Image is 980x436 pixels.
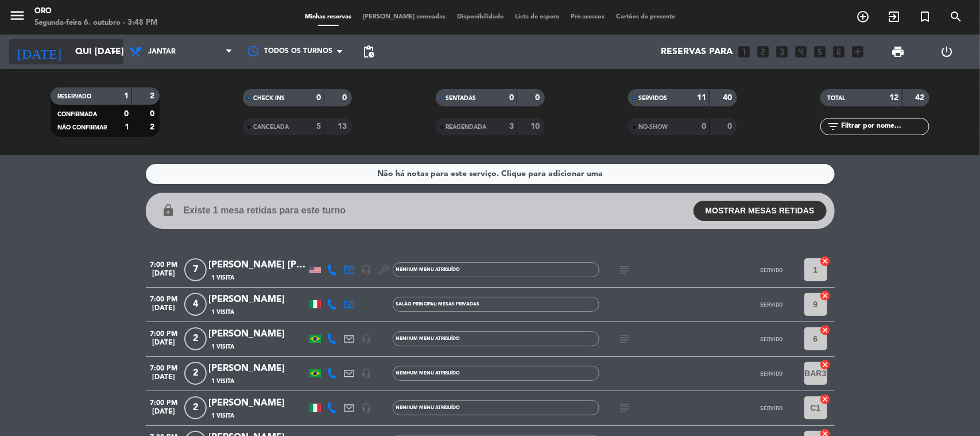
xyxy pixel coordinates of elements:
[150,110,157,118] strong: 0
[357,14,451,20] span: [PERSON_NAME] semeadas
[162,204,176,217] i: lock
[57,112,97,117] span: CONFIRMADA
[760,370,783,377] span: SERVIDO
[184,293,207,316] span: 4
[146,339,183,352] span: [DATE]
[146,361,183,374] span: 7:00 PM
[338,123,350,131] strong: 13
[940,45,954,59] i: power_settings_new
[377,167,603,181] div: Não há notas para este serviço. Clique para adicionar uma
[212,411,235,420] span: 1 Visita
[820,393,831,405] i: cancel
[610,14,681,20] span: Cartões de presente
[396,371,460,376] span: Nenhum menu atribuído
[890,94,899,102] strong: 12
[343,94,350,102] strong: 0
[743,327,800,350] button: SERVIDO
[212,377,235,386] span: 1 Visita
[9,39,69,64] i: [DATE]
[396,336,460,341] span: Nenhum menu atribuído
[737,44,752,59] i: looks_one
[760,301,783,308] span: SERVIDO
[184,203,346,218] span: Existe 1 mesa retidas para este turno
[923,35,971,69] div: LOG OUT
[184,362,207,385] span: 2
[184,258,207,281] span: 7
[949,10,963,24] i: search
[146,373,183,387] span: [DATE]
[618,401,632,415] i: subject
[9,7,26,24] i: menu
[316,94,321,102] strong: 0
[826,120,840,133] i: filter_list
[743,396,800,419] button: SERVIDO
[832,44,847,59] i: looks_6
[184,396,207,419] span: 2
[9,7,26,28] button: menu
[509,14,565,20] span: Lista de espera
[362,265,372,275] i: headset_mic
[760,267,783,273] span: SERVIDO
[299,14,357,20] span: Minhas reservas
[760,336,783,342] span: SERVIDO
[34,6,157,17] div: Oro
[253,124,289,130] span: CANCELADA
[184,327,207,350] span: 2
[827,95,845,101] span: TOTAL
[840,120,929,133] input: Filtrar por nome...
[57,125,107,131] span: NÃO CONFIRMAR
[146,395,183,408] span: 7:00 PM
[743,362,800,385] button: SERVIDO
[316,123,321,131] strong: 5
[697,94,706,102] strong: 11
[446,124,487,130] span: REAGENDADA
[146,326,183,339] span: 7:00 PM
[209,327,307,342] div: [PERSON_NAME]
[124,110,129,118] strong: 0
[253,95,285,101] span: CHECK INS
[727,123,734,131] strong: 0
[530,123,542,131] strong: 10
[148,48,176,56] span: Jantar
[209,292,307,307] div: [PERSON_NAME]
[638,124,668,130] span: NO-SHOW
[146,270,183,283] span: [DATE]
[362,403,372,413] i: headset_mic
[891,45,905,59] span: print
[756,44,771,59] i: looks_two
[535,94,542,102] strong: 0
[820,255,831,267] i: cancel
[362,45,375,59] span: pending_actions
[694,201,827,221] button: MOSTRAR MESAS RETIDAS
[451,14,509,20] span: Disponibilidade
[150,92,157,100] strong: 2
[396,302,480,307] span: Salão Principal: Mesas Privadas
[618,263,632,277] i: subject
[146,292,183,305] span: 7:00 PM
[34,17,157,29] div: Segunda-feira 6. outubro - 3:48 PM
[887,10,901,24] i: exit_to_app
[743,258,800,281] button: SERVIDO
[565,14,610,20] span: Pré-acessos
[209,258,307,273] div: [PERSON_NAME] [PERSON_NAME]
[851,44,866,59] i: add_box
[209,396,307,411] div: [PERSON_NAME]
[775,44,790,59] i: looks_3
[916,94,927,102] strong: 42
[107,45,121,59] i: arrow_drop_down
[124,92,129,100] strong: 1
[820,324,831,336] i: cancel
[212,308,235,317] span: 1 Visita
[820,359,831,370] i: cancel
[212,273,235,282] span: 1 Visita
[362,368,372,378] i: headset_mic
[150,123,157,131] strong: 2
[638,95,667,101] span: SERVIDOS
[820,290,831,301] i: cancel
[661,47,733,58] span: Reservas para
[743,293,800,316] button: SERVIDO
[918,10,932,24] i: turned_in_not
[509,94,514,102] strong: 0
[760,405,783,411] span: SERVIDO
[209,361,307,376] div: [PERSON_NAME]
